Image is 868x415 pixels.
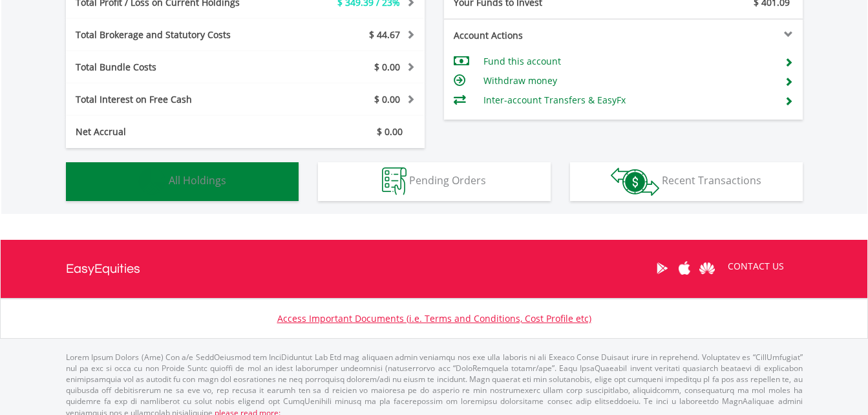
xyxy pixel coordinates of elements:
[382,167,407,195] img: pending_instructions-wht.png
[696,248,719,288] a: Huawei
[719,248,793,284] a: CONTACT US
[66,28,275,41] div: Total Brokerage and Statutory Costs
[374,61,400,73] span: $ 0.00
[374,93,400,105] span: $ 0.00
[66,61,275,74] div: Total Bundle Costs
[377,125,403,138] span: $ 0.00
[66,240,140,298] a: EasyEquities
[483,71,774,90] td: Withdraw money
[277,312,591,325] a: Access Important Documents (i.e. Terms and Conditions, Cost Profile etc)
[66,125,275,138] div: Net Accrual
[409,173,486,187] span: Pending Orders
[662,173,761,187] span: Recent Transactions
[444,29,624,42] div: Account Actions
[318,162,551,201] button: Pending Orders
[570,162,803,201] button: Recent Transactions
[66,162,299,201] button: All Holdings
[673,248,696,288] a: Apple
[66,93,275,106] div: Total Interest on Free Cash
[611,167,659,196] img: transactions-zar-wht.png
[369,28,400,41] span: $ 44.67
[483,90,774,110] td: Inter-account Transfers & EasyFx
[169,173,226,187] span: All Holdings
[651,248,673,288] a: Google Play
[483,52,774,71] td: Fund this account
[138,167,166,195] img: holdings-wht.png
